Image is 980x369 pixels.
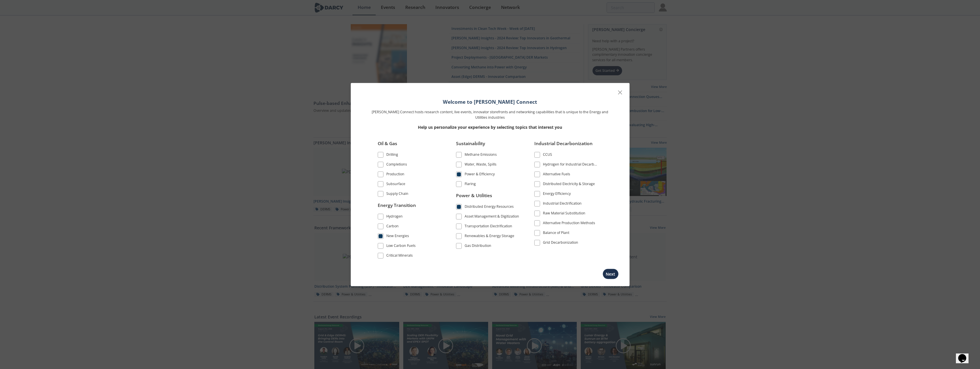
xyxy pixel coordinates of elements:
[378,202,442,213] div: Energy Transition
[543,230,569,237] div: Balance of Plant
[465,181,476,188] div: Flaring
[543,181,595,188] div: Distributed Electricity & Storage
[465,233,514,240] div: Renewables & Energy Storage
[465,223,512,230] div: Transportation Electrification
[465,204,514,211] div: Distributed Energy Resources
[456,192,520,203] div: Power & Utilities
[386,214,403,220] div: Hydrogen
[465,152,497,159] div: Methane Emissions
[543,211,585,218] div: Raw Material Substitution
[386,181,405,188] div: Subsurface
[386,253,413,260] div: Critical Minerals
[386,162,407,169] div: Completions
[378,140,442,151] div: Oil & Gas
[465,172,495,178] div: Power & Efficiency
[386,152,398,159] div: Drilling
[543,172,570,178] div: Alternative Fuels
[456,140,520,151] div: Sustainability
[956,346,974,363] iframe: chat widget
[386,243,416,250] div: Low Carbon Fuels
[386,191,408,198] div: Supply Chain
[543,220,595,227] div: Alternative Production Methods
[386,233,409,240] div: New Energies
[370,124,611,130] p: Help us personalize your experience by selecting topics that interest you
[543,191,571,198] div: Energy Efficiency
[543,162,599,169] div: Hydrogen for Industrial Decarbonization
[543,240,578,247] div: Grid Decarbonization
[603,268,619,279] button: Next
[386,172,404,178] div: Production
[370,109,611,120] p: [PERSON_NAME] Connect hosts research content, live events, innovator storefronts and networking c...
[534,140,599,151] div: Industrial Decarbonization
[465,214,519,220] div: Asset Management & Digitization
[465,162,496,169] div: Water, Waste, Spills
[543,152,552,159] div: CCUS
[370,98,611,105] h1: Welcome to [PERSON_NAME] Connect
[465,243,491,250] div: Gas Distribution
[386,223,399,230] div: Carbon
[543,201,582,208] div: Industrial Electrification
